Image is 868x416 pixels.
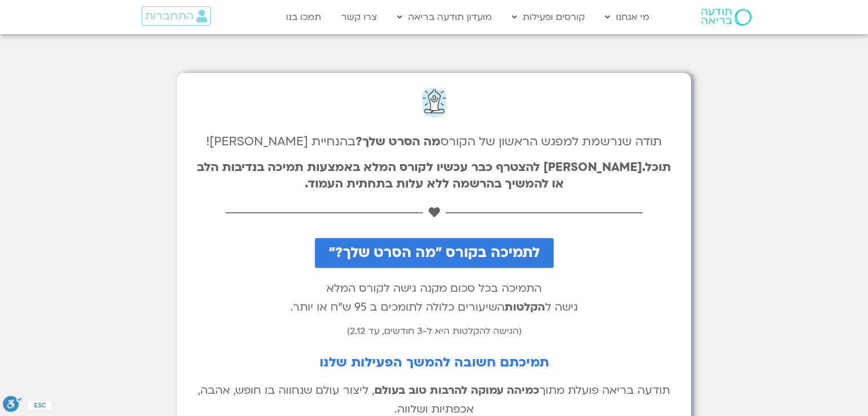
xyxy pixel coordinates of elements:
strong: מה הסרט שלך? [356,133,441,150]
a: תמכו בנו [280,6,327,28]
h2: תמיכתם חשובה להמשך הפעילות שלנו [188,355,680,370]
a: התחברות [142,6,211,26]
img: תודעה בריאה [701,9,752,26]
a: מועדון תודעה בריאה [391,6,498,28]
span: לתמיכה בקורס "מה הסרט שלך?" [329,245,540,261]
h6: (הגישה להקלטות היא ל-3 חודשים, עד 2.12) [188,325,680,338]
a: צרו קשר [336,6,383,28]
b: תוכל.[PERSON_NAME] להצטרף כבר עכשיו לקורס המלא באמצעות תמיכה בנדיבות הלב או להמשיך בהרשמה ללא עלו... [197,159,671,192]
a: לתמיכה בקורס "מה הסרט שלך?" [315,238,554,268]
a: מי אנחנו [599,6,655,28]
b: כמיהה עמוקה להרבות טוב בעולם [374,383,539,398]
span: התחברות [145,10,193,22]
h4: תודה שנרשמת למפגש הראשון של הקורס בהנחיית [PERSON_NAME]! [188,134,680,150]
p: התמיכה בכל סכום מקנה גישה לקורס המלא גישה ל השיעורים כלולה לתומכים ב 95 ש"ח או יותר. [188,279,680,317]
b: הקלטות [504,300,545,315]
a: קורסים ופעילות [506,6,591,28]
